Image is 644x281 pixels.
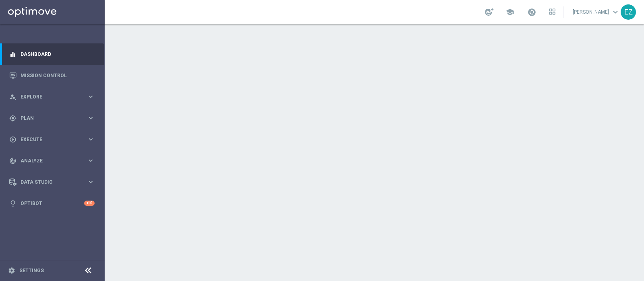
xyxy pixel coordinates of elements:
div: Data Studio [9,178,87,186]
i: keyboard_arrow_right [87,114,95,122]
button: Mission Control [9,72,95,79]
button: lightbulb Optibot +10 [9,200,95,207]
button: play_circle_outline Execute keyboard_arrow_right [9,136,95,143]
i: person_search [9,93,17,101]
span: Execute [21,137,87,142]
div: Analyze [9,157,87,164]
i: keyboard_arrow_right [87,157,95,164]
i: equalizer [9,51,17,58]
i: settings [8,267,15,274]
span: Analyze [21,158,87,163]
button: gps_fixed Plan keyboard_arrow_right [9,115,95,121]
div: Explore [9,93,87,101]
i: lightbulb [9,200,17,207]
button: equalizer Dashboard [9,51,95,57]
a: Dashboard [21,43,95,65]
i: keyboard_arrow_right [87,135,95,143]
span: Data Studio [21,180,87,185]
a: Settings [19,268,44,273]
div: EZ [621,4,636,20]
div: Execute [9,136,87,143]
span: keyboard_arrow_down [611,8,620,16]
a: Mission Control [21,65,95,86]
i: play_circle_outline [9,136,17,143]
div: Optibot [9,193,95,214]
span: Plan [21,116,87,121]
div: Dashboard [9,43,95,65]
i: gps_fixed [9,115,17,122]
i: track_changes [9,157,17,164]
div: Mission Control [9,65,95,86]
button: person_search Explore keyboard_arrow_right [9,94,95,100]
div: +10 [84,201,95,206]
a: Optibot [21,193,84,214]
button: Data Studio keyboard_arrow_right [9,179,95,185]
i: keyboard_arrow_right [87,93,95,101]
button: track_changes Analyze keyboard_arrow_right [9,158,95,164]
span: Explore [21,94,87,99]
a: [PERSON_NAME]keyboard_arrow_down [572,6,621,18]
span: school [506,8,514,16]
i: keyboard_arrow_right [87,178,95,186]
div: Plan [9,115,87,122]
